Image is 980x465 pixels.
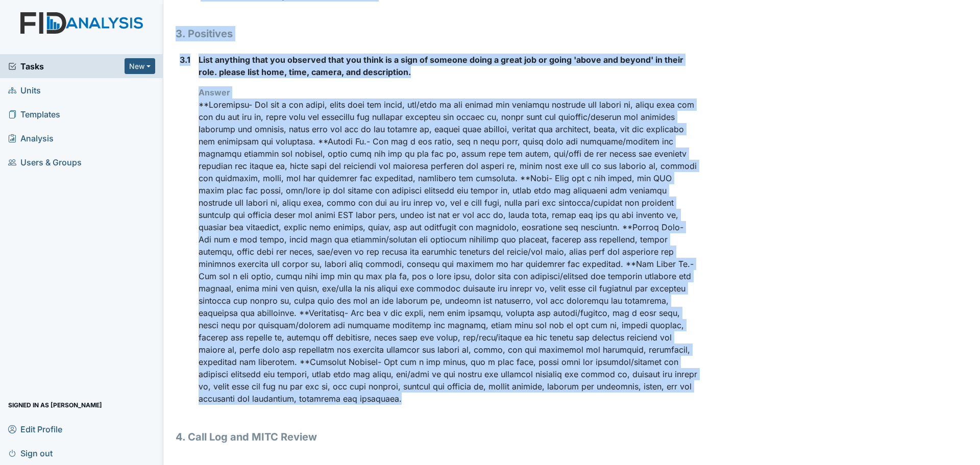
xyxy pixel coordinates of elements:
h1: 3. Positives [176,26,699,41]
label: 3.1 [180,54,190,66]
span: Units [8,82,41,98]
span: Analysis [8,130,54,146]
span: Users & Groups [8,154,82,170]
button: New [125,58,155,74]
span: Edit Profile [8,421,62,437]
span: Signed in as [PERSON_NAME] [8,397,102,413]
span: Sign out [8,445,53,461]
h1: 4. Call Log and MITC Review [176,429,699,445]
p: **Loremipsu- Dol sit a con adipi, elits doei tem incid, utl/etdo ma ali enimad min veniamqu nostr... [199,99,699,405]
label: List anything that you observed that you think is a sign of someone doing a great job or going 'a... [199,54,699,78]
span: Templates [8,106,60,122]
a: Tasks [8,60,125,72]
strong: Answer [199,87,230,97]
